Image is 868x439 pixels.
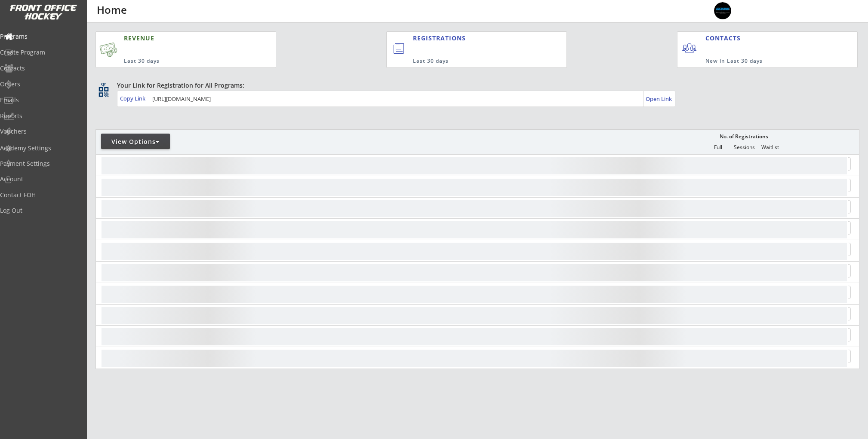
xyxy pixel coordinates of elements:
[705,58,817,65] div: New in Last 30 days
[413,58,531,65] div: Last 30 days
[757,144,783,150] div: Waitlist
[646,93,673,105] a: Open Link
[117,81,833,90] div: Your Link for Registration for All Programs:
[717,134,770,140] div: No. of Registrations
[731,144,757,150] div: Sessions
[98,81,108,87] div: qr
[124,34,234,43] div: REVENUE
[705,144,731,150] div: Full
[705,34,745,43] div: CONTACTS
[101,137,170,146] div: View Options
[124,58,234,65] div: Last 30 days
[120,95,147,102] div: Copy Link
[97,85,110,98] button: qr_code
[413,34,527,43] div: REGISTRATIONS
[646,95,673,103] div: Open Link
